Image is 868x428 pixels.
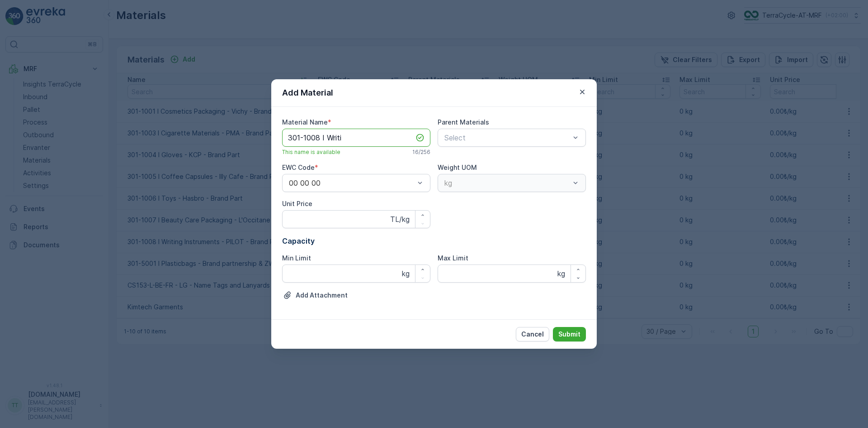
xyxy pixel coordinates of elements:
[553,327,586,341] button: Submit
[438,118,489,126] label: Parent Materials
[521,330,544,339] p: Cancel
[282,164,315,171] label: EWC Code
[390,214,410,225] p: TL/kg
[296,291,348,300] p: Add Attachment
[558,330,580,339] p: Submit
[282,290,349,301] button: Upload File
[438,164,477,171] label: Weight UOM
[444,132,570,143] p: Select
[402,268,410,279] p: kg
[282,236,586,246] p: Capacity
[282,200,312,207] label: Unit Price
[438,254,468,262] label: Max Limit
[282,87,333,99] p: Add Material
[412,149,430,156] p: 16 / 256
[282,118,328,126] label: Material Name
[557,268,565,279] p: kg
[516,327,549,341] button: Cancel
[282,254,311,262] label: Min Limit
[282,149,340,156] span: This name is available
